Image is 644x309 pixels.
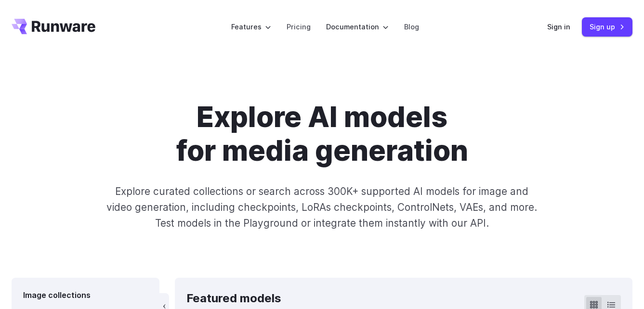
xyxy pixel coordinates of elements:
[287,21,311,32] a: Pricing
[23,289,148,302] div: Image collections
[404,21,419,32] a: Blog
[547,21,570,32] a: Sign in
[231,21,271,32] label: Features
[326,21,389,32] label: Documentation
[582,17,632,36] a: Sign up
[12,19,95,34] a: Go to /
[105,183,539,232] p: Explore curated collections or search across 300K+ supported AI models for image and video genera...
[74,100,570,168] h1: Explore AI models for media generation
[186,289,485,308] div: Featured models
